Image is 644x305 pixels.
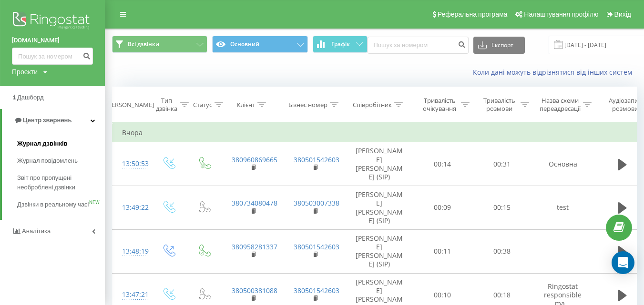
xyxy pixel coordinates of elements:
td: test [532,186,594,230]
a: 380501542603 [294,155,339,164]
span: Журнал повідомлень [17,156,78,166]
div: 13:48:19 [122,242,141,261]
td: [PERSON_NAME] [PERSON_NAME] (SIP) [346,186,413,230]
td: 00:31 [472,142,532,186]
div: Співробітник [353,101,392,109]
a: 380734080478 [232,198,277,207]
button: Експорт [473,37,525,54]
a: 380501542603 [294,242,339,251]
span: Аналiтика [22,227,51,235]
div: Open Intercom Messenger [612,251,634,274]
a: [DOMAIN_NAME] [12,36,93,45]
div: [PERSON_NAME] [106,101,154,109]
td: 00:14 [413,142,472,186]
span: Реферальна програма [438,10,508,18]
span: Дзвінки в реальному часі [17,200,89,209]
td: 00:09 [413,186,472,230]
input: Пошук за номером [12,48,93,65]
a: 380958281337 [232,242,277,251]
td: [PERSON_NAME] [PERSON_NAME] (SIP) [346,229,413,273]
div: 13:47:21 [122,285,141,304]
a: Коли дані можуть відрізнятися вiд інших систем [473,68,637,77]
button: Графік [313,36,368,53]
div: Проекти [12,67,38,77]
span: Журнал дзвінків [17,139,68,148]
span: Центр звернень [23,117,72,124]
a: Журнал дзвінків [17,135,105,152]
a: 380960869665 [232,155,277,164]
span: Вихід [614,10,631,18]
td: [PERSON_NAME] [PERSON_NAME] (SIP) [346,142,413,186]
div: Статус [193,101,212,109]
td: 00:38 [472,229,532,273]
button: Основний [212,36,307,53]
td: 00:11 [413,229,472,273]
a: 380500381088 [232,286,277,295]
div: 13:50:53 [122,155,141,173]
div: Бізнес номер [288,101,327,109]
a: Дзвінки в реальному часіNEW [17,196,105,213]
a: Центр звернень [2,109,105,132]
div: Клієнт [237,101,255,109]
span: Налаштування профілю [524,10,598,18]
div: Тип дзвінка [156,97,178,113]
img: Ringostat logo [12,10,93,33]
td: 00:15 [472,186,532,230]
div: Тривалість очікування [421,97,459,113]
span: Дашборд [17,94,44,101]
button: Всі дзвінки [112,36,207,53]
a: Звіт про пропущені необроблені дзвінки [17,169,105,196]
div: Назва схеми переадресації [540,97,581,113]
a: 380501542603 [294,286,339,295]
span: Графік [331,41,350,48]
input: Пошук за номером [368,37,469,54]
div: 13:49:22 [122,198,141,217]
div: Тривалість розмови [480,97,518,113]
span: Звіт про пропущені необроблені дзвінки [17,173,100,192]
td: Основна [532,142,594,186]
a: 380503007338 [294,198,339,207]
span: Всі дзвінки [128,40,159,48]
a: Журнал повідомлень [17,152,105,169]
